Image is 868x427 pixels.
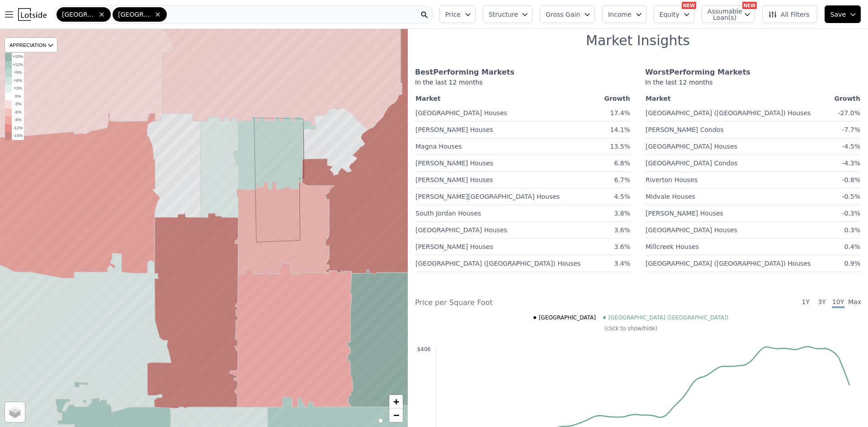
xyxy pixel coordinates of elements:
span: + [393,396,399,407]
span: Max [848,297,861,308]
button: Equity [654,5,694,23]
a: Zoom in [389,395,403,408]
img: Lotside [18,8,47,21]
td: -12% [12,124,24,132]
a: [PERSON_NAME] Houses [646,206,723,218]
td: +3% [12,84,24,93]
td: -6% [12,108,24,117]
th: Growth [600,92,631,105]
td: -15% [12,132,24,140]
th: Market [415,92,600,105]
a: Zoom out [389,408,403,422]
span: -0.5% [842,193,860,200]
div: APPRECIATION [5,38,57,52]
button: Assumable Loan(s) [702,5,755,23]
span: 3.4% [614,260,630,267]
span: Equity [660,10,679,19]
a: [GEOGRAPHIC_DATA] Houses [415,106,507,117]
button: All Filters [762,5,817,23]
td: -3% [12,100,24,108]
div: In the last 12 months [415,78,631,92]
span: 6.8% [614,160,630,167]
span: -27.0% [838,109,860,117]
button: Save [825,5,861,23]
span: Income [608,10,632,19]
td: +6% [12,77,24,85]
th: Market [645,92,830,105]
span: -4.5% [842,143,860,150]
span: [GEOGRAPHIC_DATA] ([GEOGRAPHIC_DATA]) [609,314,728,321]
span: -0.8% [842,176,860,183]
span: 4.5% [614,193,630,200]
div: Best Performing Markets [415,67,631,78]
div: Worst Performing Markets [645,67,861,78]
span: 17.4% [610,109,630,117]
span: -0.3% [842,210,860,217]
a: Midvale Houses [646,189,695,201]
span: Save [830,10,846,19]
a: [PERSON_NAME] Houses [415,173,493,184]
span: 14.1% [610,126,630,133]
button: Structure [483,5,533,23]
h1: Market Insights [586,33,690,49]
a: [GEOGRAPHIC_DATA] Houses [646,223,737,235]
td: +12% [12,61,24,69]
td: +9% [12,69,24,77]
a: [GEOGRAPHIC_DATA] ([GEOGRAPHIC_DATA]) Houses [646,256,811,268]
span: -4.3% [842,160,860,167]
div: (click to show/hide) [409,325,853,332]
span: Structure [489,10,518,19]
td: +15% [12,53,24,61]
div: NEW [742,2,757,9]
span: 0.9% [844,260,860,267]
div: In the last 12 months [645,78,861,92]
button: Gross Gain [540,5,595,23]
a: Millcreek Houses [646,239,699,251]
div: Price per Square Foot [415,297,638,308]
a: [PERSON_NAME][GEOGRAPHIC_DATA] Houses [415,189,560,201]
button: Price [439,5,476,23]
span: All Filters [768,10,810,19]
span: 13.5% [610,143,630,150]
a: [PERSON_NAME] Condos [646,122,724,134]
span: 0.3% [844,226,860,234]
button: Income [602,5,646,23]
span: [GEOGRAPHIC_DATA] [539,314,596,321]
th: Growth [830,92,861,105]
span: 6.7% [614,176,630,183]
a: [GEOGRAPHIC_DATA] Condos [646,156,738,168]
span: Price [445,10,461,19]
a: Layers [5,402,25,422]
a: South Jordan Houses [415,206,481,218]
a: [GEOGRAPHIC_DATA] Houses [646,139,737,151]
div: NEW [682,2,696,9]
span: 3Y [816,297,828,308]
span: [GEOGRAPHIC_DATA] ([GEOGRAPHIC_DATA]) [118,10,152,19]
a: Riverton Houses [646,173,698,184]
a: [GEOGRAPHIC_DATA] ([GEOGRAPHIC_DATA]) Houses [646,106,811,117]
text: $406 [417,346,431,352]
a: [PERSON_NAME] Houses [415,156,493,168]
span: 3.6% [614,243,630,250]
span: Gross Gain [546,10,580,19]
span: 0.4% [844,243,860,250]
span: 10Y [832,297,844,308]
span: -7.7% [842,126,860,133]
a: [GEOGRAPHIC_DATA] Houses [415,223,507,235]
td: -9% [12,116,24,124]
span: 1Y [799,297,812,308]
td: 0% [12,93,24,101]
span: Assumable Loan(s) [708,8,736,21]
a: [GEOGRAPHIC_DATA] ([GEOGRAPHIC_DATA]) Houses [415,256,580,268]
span: 3.6% [614,226,630,234]
span: − [393,409,399,421]
span: [GEOGRAPHIC_DATA] [62,10,96,19]
a: [PERSON_NAME] Houses [415,122,493,134]
a: [PERSON_NAME] Houses [415,239,493,251]
a: Magna Houses [415,139,462,151]
span: 3.8% [614,210,630,217]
